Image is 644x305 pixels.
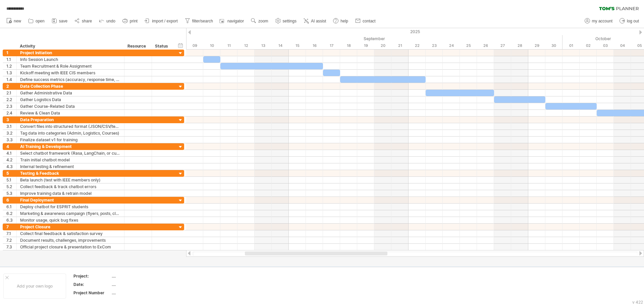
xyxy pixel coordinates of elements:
div: Train initial chatbot model [20,157,121,163]
span: contact [363,19,376,23]
a: contact [354,17,378,25]
div: Gather Course-Related Data [20,103,121,109]
div: 7 [6,224,16,230]
a: import / export [143,17,180,25]
span: print [130,19,138,23]
a: help [331,17,350,25]
div: Project Closure [20,224,121,230]
div: 2.4 [6,110,16,116]
div: 5.2 [6,183,16,190]
span: help [340,19,348,23]
div: 1.2 [6,63,16,69]
div: 3.1 [6,123,16,130]
div: Collect final feedback & satisfaction survey [20,230,121,237]
div: Gather Logistics Data [20,96,121,103]
div: Document results, challenges, improvements [20,237,121,243]
div: Final Deployment [20,197,121,203]
div: Tuesday, 9 September 2025 [186,42,203,49]
div: 4.1 [6,150,16,156]
div: Project Initiation [20,50,121,56]
div: Tuesday, 16 September 2025 [306,42,323,49]
div: Beta launch (test with IEEE members only) [20,177,121,183]
div: Review & Clean Data [20,110,121,116]
div: 5.3 [6,190,16,197]
div: Wednesday, 1 October 2025 [562,42,580,49]
div: Friday, 3 October 2025 [597,42,614,49]
div: Convert files into structured format (JSON/CSV/text corpus) [20,123,121,130]
a: navigator [218,17,246,25]
div: 2.1 [6,90,16,96]
div: 2 [6,83,16,89]
div: AI Training & Development [20,143,121,150]
div: Kickoff meeting with IEEE CIS members [20,70,121,76]
div: Tuesday, 30 September 2025 [545,42,562,49]
div: Sunday, 28 September 2025 [511,42,528,49]
a: print [121,17,140,25]
span: my account [592,19,612,23]
div: Deploy chatbot for ESPRIT students [20,204,121,210]
div: 5.1 [6,177,16,183]
a: share [73,17,94,25]
div: Wednesday, 10 September 2025 [203,42,220,49]
div: Project Number [73,290,110,296]
div: Add your own logo [3,274,66,299]
div: .... [112,282,168,287]
div: .... [112,290,168,296]
div: 6 [6,197,16,203]
div: 1 [6,50,16,56]
div: Team Recruitment & Role Assignment [20,63,121,69]
div: Info Session Launch [20,56,121,63]
div: Sunday, 21 September 2025 [391,42,409,49]
div: Thursday, 11 September 2025 [220,42,237,49]
a: new [5,17,23,25]
span: import / export [152,19,178,23]
div: Define success metrics (accuracy, response time, adoption) [20,76,121,83]
a: my account [583,17,614,25]
div: 3.2 [6,130,16,136]
div: Thursday, 25 September 2025 [460,42,477,49]
span: settings [283,19,297,23]
span: undo [106,19,115,23]
div: Saturday, 27 September 2025 [494,42,511,49]
div: Tag data into categories (Admin, Logistics, Courses) [20,130,121,136]
div: Testing & Feedback [20,170,121,176]
div: 5 [6,170,16,176]
a: open [26,17,47,25]
div: Marketing & awareness campaign (flyers, posts, class visits) [20,210,121,217]
div: Friday, 12 September 2025 [237,42,255,49]
div: Tuesday, 23 September 2025 [426,42,443,49]
div: 6.3 [6,217,16,223]
span: log out [627,19,639,23]
span: zoom [258,19,268,23]
a: save [50,17,69,25]
div: Saturday, 13 September 2025 [255,42,272,49]
div: Resource [127,43,148,50]
div: Wednesday, 24 September 2025 [443,42,460,49]
div: Data Collection Phase [20,83,121,89]
div: Sunday, 14 September 2025 [272,42,289,49]
div: Monitor usage, quick bug fixes [20,217,121,223]
div: Data Preparation [20,117,121,123]
div: Collect feedback & track chatbot errors [20,183,121,190]
div: 6.1 [6,204,16,210]
span: open [36,19,45,23]
div: Wednesday, 17 September 2025 [323,42,340,49]
div: Monday, 29 September 2025 [528,42,545,49]
div: Gather Administrative Data [20,90,121,96]
a: zoom [249,17,270,25]
span: share [82,19,92,23]
div: 1.3 [6,70,16,76]
div: 3.3 [6,137,16,143]
div: 7.3 [6,244,16,250]
div: Improve training data & retrain model [20,190,121,197]
div: 4.2 [6,157,16,163]
span: save [59,19,67,23]
div: Finalize dataset v1 for training [20,137,121,143]
div: 7.2 [6,237,16,243]
div: Official project closure & presentation to ExCom [20,244,121,250]
a: AI assist [302,17,328,25]
div: Thursday, 18 September 2025 [340,42,357,49]
div: Friday, 26 September 2025 [477,42,494,49]
div: 1.1 [6,56,16,63]
div: Status [155,43,170,50]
